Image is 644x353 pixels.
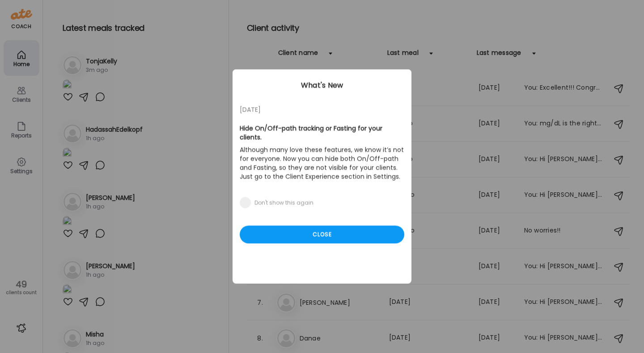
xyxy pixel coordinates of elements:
[240,144,404,183] p: Although many love these features, we know it’s not for everyone. Now you can hide both On/Off-pa...
[233,80,411,91] div: What's New
[254,199,314,207] div: Don't show this again
[240,104,404,115] div: [DATE]
[240,124,382,142] b: Hide On/Off-path tracking or Fasting for your clients.
[240,226,404,244] div: Close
